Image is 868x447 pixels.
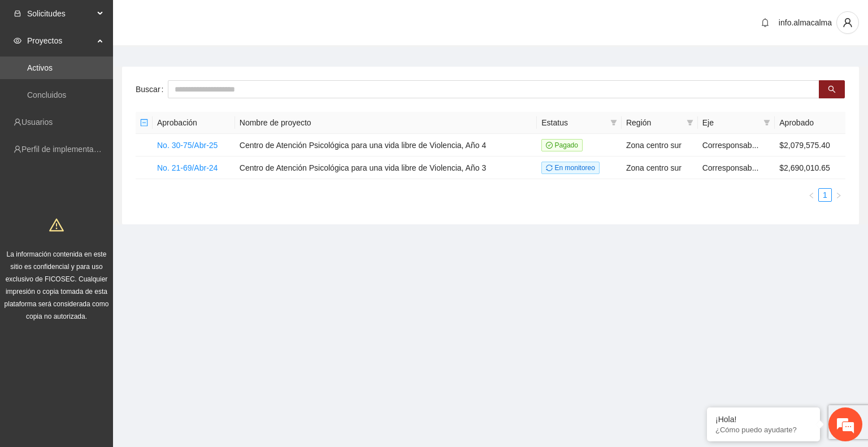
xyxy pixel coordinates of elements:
a: No. 30-75/Abr-25 [157,141,218,150]
li: 1 [818,188,832,202]
span: La información contenida en este sitio es confidencial y para uso exclusivo de FICOSEC. Cualquier... [5,250,109,320]
div: Chatee con nosotros ahora [59,58,190,72]
td: Centro de Atención Psicológica para una vida libre de Violencia, Año 4 [235,134,537,157]
span: Estatus [541,116,606,129]
a: 1 [819,189,831,201]
span: check-circle [546,142,553,149]
td: $2,079,575.40 [775,134,845,157]
td: Centro de Atención Psicológica para una vida libre de Violencia, Año 3 [235,157,537,179]
span: filter [610,119,617,126]
span: filter [608,114,619,131]
span: info.almacalma [779,18,832,27]
a: Perfil de implementadora [21,145,110,154]
span: filter [684,114,696,131]
span: filter [687,119,693,126]
th: Nombre de proyecto [235,112,537,134]
label: Buscar [136,80,168,98]
span: left [808,192,815,199]
span: Corresponsab... [702,163,759,172]
div: ¡Hola! [715,415,811,424]
span: Estamos en línea. [66,151,156,265]
button: search [819,80,845,98]
span: minus-square [140,119,148,127]
button: right [832,188,845,202]
button: user [836,11,859,34]
span: sync [546,164,553,171]
div: Minimizar ventana de chat en vivo [185,6,212,33]
span: search [828,85,836,94]
span: user [837,18,858,28]
span: Región [626,116,682,129]
span: Solicitudes [27,2,94,25]
span: Eje [702,116,759,129]
span: right [835,192,842,199]
li: Next Page [832,188,845,202]
span: filter [761,114,772,131]
button: left [805,188,818,202]
span: inbox [14,10,21,18]
a: Usuarios [21,118,53,127]
td: Zona centro sur [622,134,698,157]
a: No. 21-69/Abr-24 [157,163,218,172]
span: Corresponsab... [702,141,759,150]
span: eye [14,37,21,45]
td: Zona centro sur [622,157,698,179]
span: warning [49,218,64,232]
th: Aprobado [775,112,845,134]
span: filter [763,119,770,126]
th: Aprobación [153,112,235,134]
button: bell [756,14,774,32]
a: Activos [27,63,53,72]
span: bell [757,18,774,27]
span: En monitoreo [541,162,600,174]
li: Previous Page [805,188,818,202]
td: $2,690,010.65 [775,157,845,179]
span: Pagado [541,139,583,151]
p: ¿Cómo puedo ayudarte? [715,426,811,434]
a: Concluidos [27,90,66,99]
span: Proyectos [27,29,94,52]
textarea: Escriba su mensaje y pulse “Intro” [6,309,215,348]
